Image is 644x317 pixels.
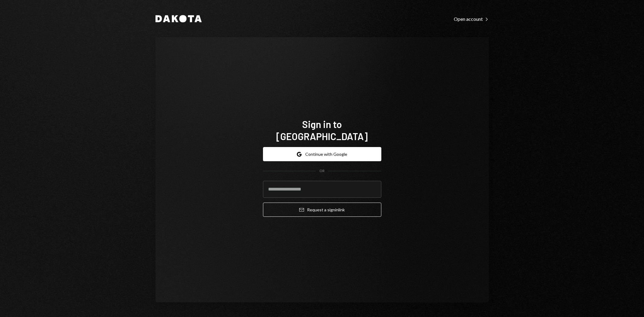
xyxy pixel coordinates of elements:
div: OR [319,168,325,174]
button: Continue with Google [263,147,381,161]
button: Request a signinlink [263,203,381,217]
h1: Sign in to [GEOGRAPHIC_DATA] [263,118,381,142]
div: Open account [454,16,489,22]
a: Open account [454,15,489,22]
